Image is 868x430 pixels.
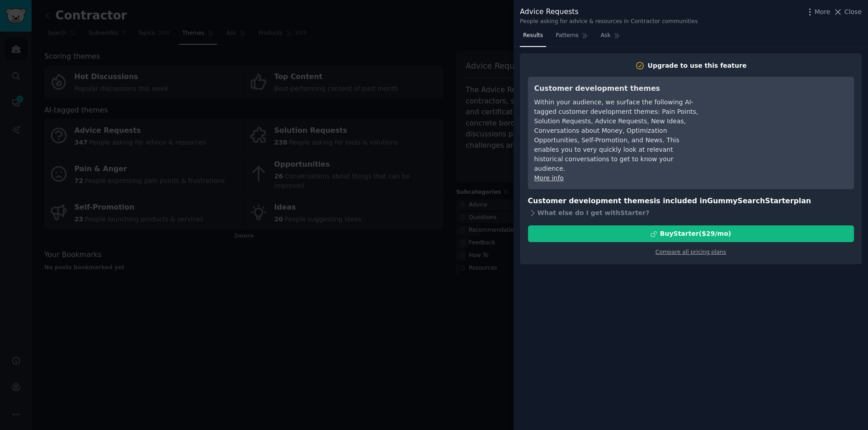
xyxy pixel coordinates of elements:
[833,7,862,17] button: Close
[534,98,699,173] div: Within your audience, we surface the following AI-tagged customer development themes: Pain Points...
[598,28,623,47] a: Ask
[815,7,830,17] span: More
[844,7,862,17] span: Close
[528,196,854,207] h3: Customer development themes is included in plan
[660,229,731,238] div: Buy Starter ($ 29 /mo )
[520,28,546,47] a: Results
[601,32,611,40] span: Ask
[712,83,848,151] iframe: YouTube video player
[528,225,854,242] button: BuyStarter($29/mo)
[552,28,591,47] a: Patterns
[707,196,793,205] span: GummySearch Starter
[534,174,564,182] a: More info
[520,6,698,18] div: Advice Requests
[805,7,830,17] button: More
[523,32,543,40] span: Results
[656,249,726,255] a: Compare all pricing plans
[556,32,578,40] span: Patterns
[648,61,747,70] div: Upgrade to use this feature
[520,18,698,26] div: People asking for advice & resources in Contractor communities
[528,206,854,219] div: What else do I get with Starter ?
[534,83,699,94] h3: Customer development themes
